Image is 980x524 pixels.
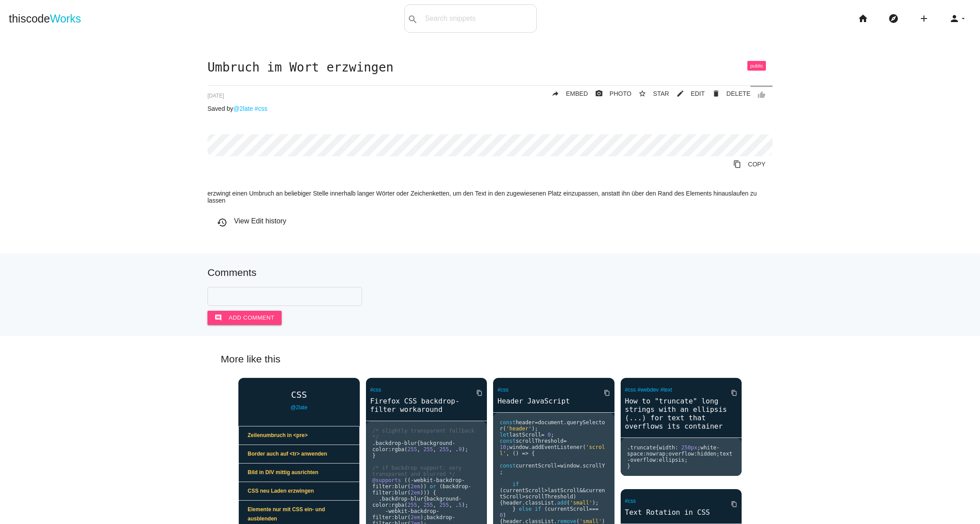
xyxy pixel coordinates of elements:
[436,508,439,514] span: -
[426,514,452,520] span: backdrop
[733,156,741,172] i: content_copy
[625,498,636,504] a: #css
[637,387,659,393] a: #webdev
[589,506,599,512] span: ===
[506,426,531,432] span: 'header'
[544,506,547,512] span: (
[531,444,583,450] span: addEventListener
[724,385,737,401] a: Copy to Clipboard
[567,500,570,506] span: (
[392,502,404,508] span: rgba
[498,387,509,393] a: #css
[643,451,646,457] span: :
[500,487,503,494] span: (
[610,90,632,97] span: PHOTO
[436,477,462,483] span: backdrop
[551,432,554,438] span: ;
[404,477,414,483] span: ((-
[665,451,668,457] span: ;
[503,426,506,432] span: (
[668,451,694,457] span: overflow
[239,426,359,445] a: Zeilenumbruch in <pre>
[255,105,268,112] a: #css
[621,396,742,431] a: How to "truncate" long strings with an ellipsis (...) for text that overflows its container
[535,419,538,426] span: =
[423,446,433,452] span: 255
[430,483,436,490] span: or
[388,502,392,508] span: :
[949,4,960,33] i: person
[388,446,392,452] span: :
[404,502,407,508] span: (
[653,90,669,97] span: STAR
[538,419,564,426] span: document
[625,387,636,393] a: #css
[547,487,579,494] span: lastScroll
[462,477,465,483] span: -
[716,445,720,451] span: -
[373,477,401,483] span: @supports
[500,438,516,444] span: const
[551,86,559,102] i: reply
[621,507,742,517] a: Text Rotation in CSS
[407,483,411,490] span: (
[407,446,417,452] span: 255
[697,451,716,457] span: hidden
[443,483,468,490] span: backdrop
[554,500,557,506] span: .
[452,514,455,520] span: -
[373,490,392,496] span: filter
[531,450,535,456] span: {
[9,4,81,33] a: thiscodeWorks
[541,432,544,438] span: =
[676,86,684,102] i: mode_edit
[513,481,519,487] span: if
[449,502,452,508] span: ,
[392,446,404,452] span: rgba
[459,446,462,452] span: 9
[724,496,737,512] a: Copy to Clipboard
[580,463,583,469] span: .
[720,451,732,457] span: text
[513,506,516,512] span: }
[420,490,430,496] span: )))
[500,419,516,426] span: const
[522,450,528,456] span: =>
[366,396,487,415] a: Firefox CSS backdrop-filter workaround
[462,446,468,452] span: );
[522,500,525,506] span: .
[547,506,589,512] span: currentScroll
[433,490,436,496] span: {
[659,445,675,451] span: width
[697,445,700,451] span: ;
[373,465,465,477] span: /* if backdrop support: very transparent and blurred */
[215,311,222,325] i: comment
[638,86,646,102] i: star_border
[207,354,773,365] h5: More like this
[631,86,669,102] button: star_borderSTAR
[685,457,688,463] span: ;
[392,483,395,490] span: :
[630,457,656,463] span: overflow
[858,4,868,33] i: home
[516,419,535,426] span: header
[417,440,420,446] span: {
[455,502,458,508] span: .
[217,217,227,228] i: history
[646,451,665,457] span: nowrap
[560,463,579,469] span: window
[960,4,967,33] i: arrow_drop_down
[373,440,376,446] span: .
[417,446,420,452] span: ,
[503,500,522,506] span: header
[516,438,563,444] span: scrollThreshold
[468,483,471,490] span: -
[379,496,382,502] span: .
[712,86,720,102] i: delete
[238,390,360,400] a: CSS
[388,508,407,514] span: webkit
[531,426,538,432] span: );
[716,451,720,457] span: ;
[392,514,395,520] span: :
